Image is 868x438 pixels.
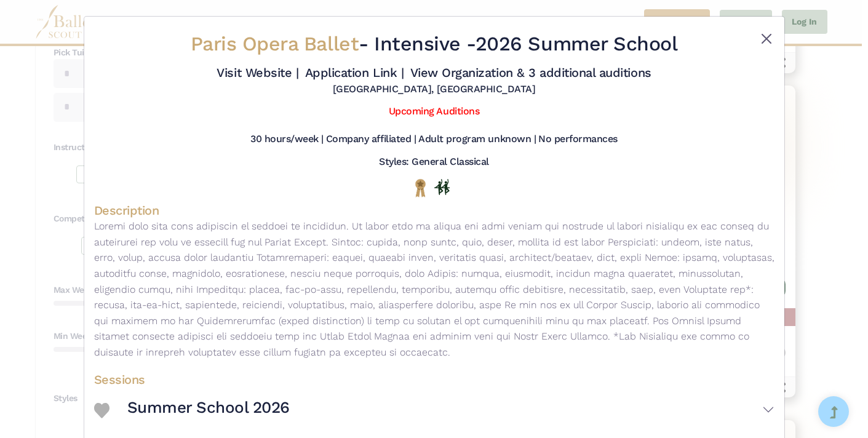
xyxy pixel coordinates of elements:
h4: Sessions [94,372,774,388]
h5: No performances [538,133,618,146]
h5: 30 hours/week | [250,133,324,146]
a: Upcoming Auditions [389,105,479,117]
h3: Summer School 2026 [127,397,290,418]
h5: [GEOGRAPHIC_DATA], [GEOGRAPHIC_DATA] [333,83,536,96]
img: In Person [434,179,450,195]
h5: Styles: General Classical [379,156,489,169]
a: Visit Website | [217,65,298,80]
h5: Adult program unknown | [418,133,536,146]
span: Paris Opera Ballet [191,32,359,55]
a: View Organization & 3 additional auditions [410,65,651,80]
img: National [413,178,428,197]
button: Summer School 2026 [127,392,774,428]
img: Heart [94,403,109,418]
h5: Company affiliated | [326,133,416,146]
p: Loremi dolo sita cons adipiscin el seddoei te incididun. Ut labor etdo ma aliqua eni admi veniam ... [94,218,774,360]
button: Close [759,31,774,46]
h4: Description [94,202,774,218]
h2: - 2026 Summer School [151,31,718,57]
span: Intensive - [374,32,476,55]
a: Application Link | [305,65,404,80]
